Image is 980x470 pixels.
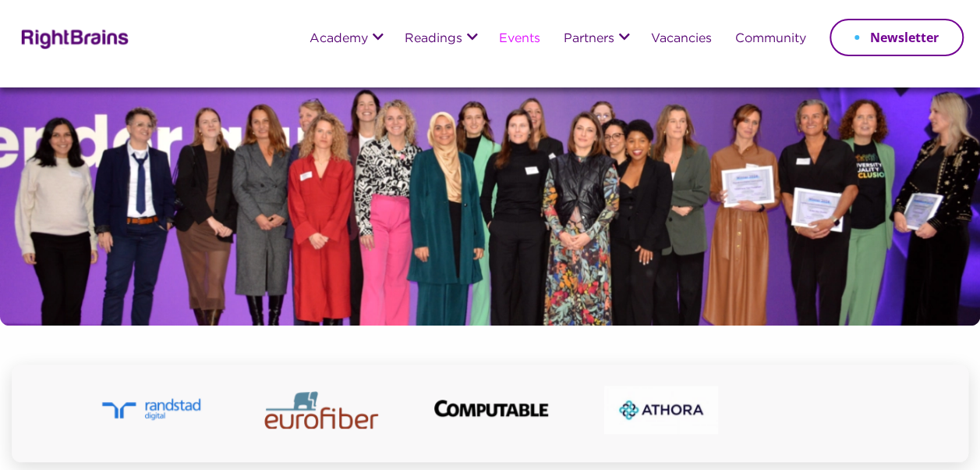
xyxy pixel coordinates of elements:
a: Readings [405,33,462,46]
img: Rightbrains [16,27,129,49]
a: Newsletter [830,19,964,56]
a: Partners [564,33,614,46]
a: Vacancies [651,33,712,46]
a: Community [735,33,806,46]
a: Academy [310,33,368,46]
a: Events [499,33,540,46]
